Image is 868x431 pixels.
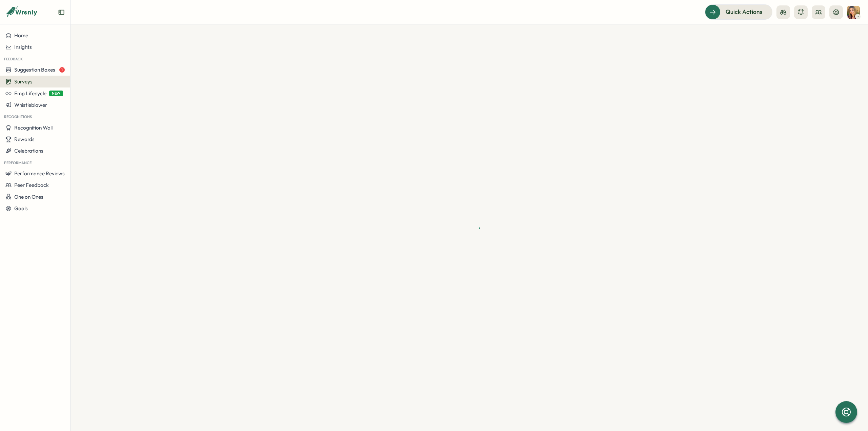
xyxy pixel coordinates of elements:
img: Tarin O'Neill [847,6,860,19]
span: Celebrations [14,148,43,154]
span: NEW [49,91,63,96]
span: Whistleblower [14,102,47,108]
span: Performance Reviews [14,170,65,177]
span: Insights [14,44,32,50]
button: Expand sidebar [58,9,65,16]
span: Rewards [14,136,35,142]
span: Home [14,32,28,39]
span: Suggestion Boxes [14,66,55,73]
span: Peer Feedback [14,182,49,188]
span: Recognition Wall [14,124,53,131]
span: Goals [14,205,28,212]
span: 1 [59,67,65,73]
span: Emp Lifecycle [14,90,46,97]
button: Quick Actions [705,4,772,19]
span: One on Ones [14,194,43,200]
span: Quick Actions [726,7,763,16]
span: Surveys [14,78,33,85]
